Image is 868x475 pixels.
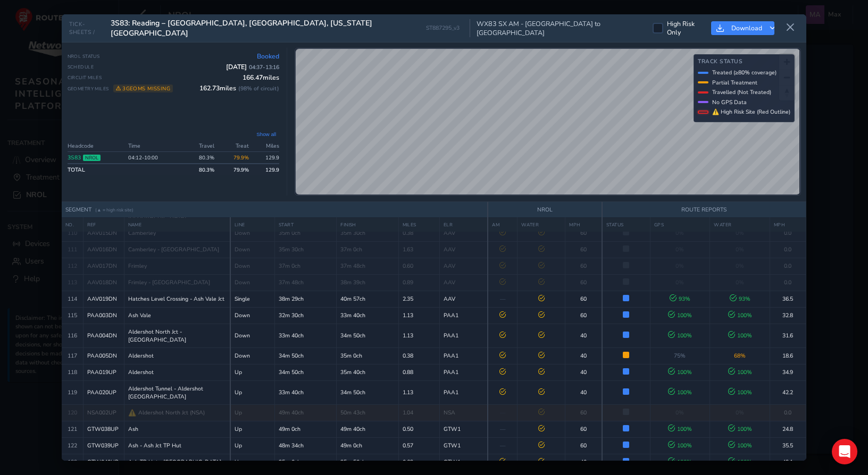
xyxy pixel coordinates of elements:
span: Travelled (Not Treated) [712,88,771,96]
span: Frimley - [GEOGRAPHIC_DATA] [128,278,210,286]
span: 68 % [734,352,746,360]
span: Aldershot North Jct (NSA) [138,409,205,417]
span: 162.73 miles [199,84,279,92]
span: Aldershot [128,352,154,360]
td: 40 [565,324,602,347]
th: Travel [182,140,217,152]
span: 0% [675,278,684,286]
td: 49m 40ch [337,421,398,437]
td: 37m 48ch [274,274,336,291]
td: Up [230,404,274,421]
td: 1.63 [398,241,439,258]
td: 34m 50ch [337,380,398,404]
td: PAA1 [439,307,488,324]
span: [DATE] [226,63,279,71]
span: — [500,409,506,417]
span: 100 % [668,388,692,396]
span: No GPS Data [712,98,747,106]
td: 49m 0ch [274,421,336,437]
td: 50m 43ch [337,404,398,421]
span: 0% [675,229,684,237]
td: 35m 0ch [337,347,398,364]
span: 93 % [730,295,750,303]
span: 100 % [668,425,692,433]
th: AM [488,217,517,232]
span: 04:37 - 13:16 [249,63,279,71]
span: 0% [675,245,684,253]
span: — [500,295,506,303]
td: Up [230,364,274,380]
td: 60 [565,437,602,454]
td: 35.5 [770,437,806,454]
td: AAV [439,274,488,291]
td: 35m 30ch [337,225,398,241]
td: 129.9 [252,164,279,175]
td: 60 [565,274,602,291]
td: 0.57 [398,437,439,454]
td: 37m 48ch [337,258,398,274]
td: Down [230,241,274,258]
td: 1.04 [398,404,439,421]
td: 42.2 [770,380,806,404]
td: Down [230,274,274,291]
td: 60 [565,404,602,421]
td: NSA [439,404,488,421]
td: 80.3 % [182,151,217,164]
span: 0% [736,245,744,253]
td: PAA1 [439,364,488,380]
td: 33m 40ch [337,307,398,324]
td: 1.13 [398,324,439,347]
td: 1.13 [398,380,439,404]
td: 04:12 - 10:00 [125,151,182,164]
span: 0% [736,262,744,270]
th: ROUTE REPORTS [602,202,806,218]
td: 0.50 [398,421,439,437]
td: 34.9 [770,364,806,380]
td: 0.0 [770,241,806,258]
span: Aldershot [128,368,154,376]
td: Up [230,437,274,454]
th: Treat [218,140,252,152]
span: Camberley [128,229,156,237]
td: 60 [565,225,602,241]
span: ⚠ High Risk Site (Red Outline) [712,108,790,116]
span: 100 % [728,368,752,376]
span: Camberley - [GEOGRAPHIC_DATA] [128,245,219,253]
span: 100 % [668,368,692,376]
td: Up [230,421,274,437]
td: 80.3 % [182,164,217,175]
div: Open Intercom Messenger [832,439,857,464]
span: 0% [736,278,744,286]
td: 40m 57ch [337,291,398,307]
td: Down [230,307,274,324]
span: Hatches Level Crossing - Ash Vale Jct [128,295,224,303]
span: 75 % [674,352,686,360]
td: 0.89 [398,274,439,291]
th: STATUS [602,217,650,232]
td: 40 [565,364,602,380]
td: 40 [565,380,602,404]
span: 100 % [728,388,752,396]
td: Down [230,258,274,274]
td: 18.6 [770,347,806,364]
td: PAA1 [439,380,488,404]
td: 37m 0ch [337,241,398,258]
td: 38m 29ch [274,291,336,307]
span: 100 % [668,332,692,340]
td: GTW1 [439,421,488,437]
th: Miles [252,140,279,152]
span: 100 % [728,311,752,319]
td: 60 [565,241,602,258]
td: 34m 50ch [274,347,336,364]
td: 0.60 [398,258,439,274]
span: Booked [257,52,279,61]
td: 60 [565,291,602,307]
span: 0% [675,262,684,270]
td: 34m 50ch [274,364,336,380]
td: 0.0 [770,225,806,241]
h4: Track Status [698,58,790,65]
td: 38m 39ch [337,274,398,291]
td: 49m 40ch [274,404,336,421]
span: ( 98 % of circuit) [238,84,279,92]
td: 35m 40ch [337,364,398,380]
